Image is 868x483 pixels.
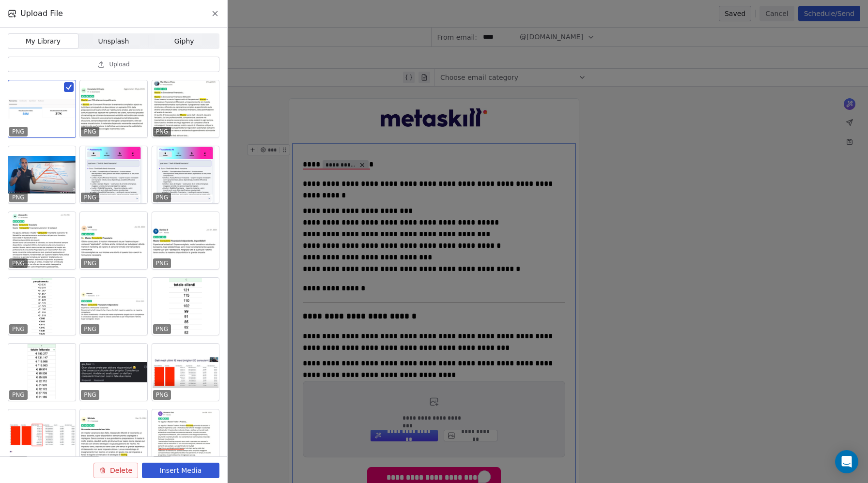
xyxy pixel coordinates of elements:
[12,391,25,399] p: PNG
[109,60,129,68] span: Upload
[12,194,25,201] p: PNG
[84,391,96,399] p: PNG
[84,128,96,136] p: PNG
[8,57,219,72] button: Upload
[174,36,194,46] span: Giphy
[12,259,25,267] p: PNG
[98,36,129,46] span: Unsplash
[156,325,169,333] p: PNG
[142,463,219,478] button: Insert Media
[84,325,96,333] p: PNG
[84,259,96,267] p: PNG
[84,194,96,201] p: PNG
[20,8,63,19] span: Upload File
[156,194,169,201] p: PNG
[156,128,169,136] p: PNG
[93,463,138,478] button: Delete
[156,259,169,267] p: PNG
[12,128,25,136] p: PNG
[835,450,858,473] div: Open Intercom Messenger
[12,325,25,333] p: PNG
[156,391,169,399] p: PNG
